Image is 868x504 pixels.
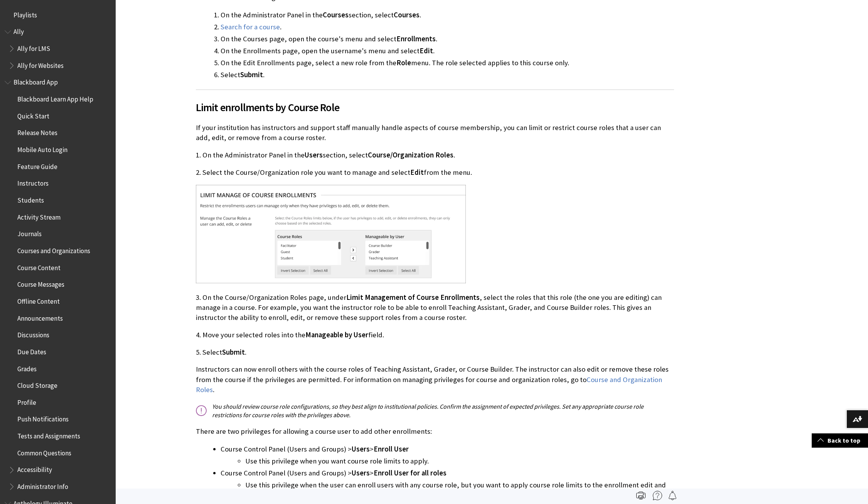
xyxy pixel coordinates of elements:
[323,10,349,19] span: Courses
[305,151,323,159] span: Users
[17,244,90,255] span: Courses and Organizations
[196,123,674,143] p: If your institution has instructors and support staff manually handle aspects of course membershi...
[346,293,480,302] span: Limit Management of Course Enrollments
[812,433,868,448] a: Back to top
[17,59,64,69] span: Ally for Websites
[394,10,420,19] span: Courses
[221,58,674,68] li: On the Edit Enrollments page, select a new role from the menu. The role selected applies to this ...
[13,8,37,19] span: Playlists
[368,151,453,159] span: Course/Organization Roles
[5,76,111,493] nav: Book outline for Blackboard App Help
[221,22,674,32] li: .
[221,468,674,501] li: Course Control Panel (Users and Groups) > >
[17,379,57,389] span: Cloud Storage
[240,70,263,79] span: Submit
[17,396,36,406] span: Profile
[5,25,111,72] nav: Book outline for Anthology Ally Help
[17,261,61,272] span: Course Content
[196,330,674,340] p: 4. Move your selected roles into the field.
[221,69,674,80] li: Select .
[17,446,71,457] span: Common Questions
[17,362,37,373] span: Grades
[17,413,69,423] span: Push Notifications
[17,93,93,103] span: Blackboard Learn App Help
[396,58,411,67] span: Role
[17,345,46,356] span: Due Dates
[17,177,49,188] span: Instructors
[196,293,674,323] p: 3. On the Course/Organization Roles page, under , select the roles that this role (the one you ar...
[196,426,674,436] p: There are two privileges for allowing a course user to add other enrollments:
[17,160,57,171] span: Feature Guide
[352,445,370,453] span: Users
[222,348,245,357] span: Submit
[668,491,677,500] img: Follow this page
[196,99,674,115] span: Limit enrollments by Course Role
[17,228,42,238] span: Journals
[221,444,674,467] li: Course Control Panel (Users and Groups) > >
[17,463,52,474] span: Accessibility
[374,468,447,477] span: Enroll User for all roles
[374,445,409,453] span: Enroll User
[13,76,58,86] span: Blackboard App
[196,364,674,395] p: Instructors can now enroll others with the course roles of Teaching Assistant, Grader, or Course ...
[653,491,662,500] img: More help
[221,46,674,56] li: On the Enrollments page, open the username's menu and select .
[17,42,50,52] span: Ally for LMS
[17,143,67,154] span: Mobile Auto Login
[410,168,424,177] span: Edit
[17,480,68,490] span: Administrator Info
[196,167,674,178] p: 2. Select the Course/Organization role you want to manage and select from the menu.
[221,10,674,20] li: On the Administrator Panel in the section, select .
[636,491,646,500] img: Print
[245,456,674,467] li: Use this privilege when you want course role limits to apply.
[17,211,61,221] span: Activity Stream
[13,25,24,36] span: Ally
[196,347,674,357] p: 5. Select .
[17,312,63,322] span: Announcements
[305,330,368,339] span: Manageable by User
[221,34,674,44] li: On the Courses page, open the course's menu and select .
[5,8,111,22] nav: Book outline for Playlists
[196,185,466,283] img: Administrator panel to manage course enrollments by role
[17,110,49,120] span: Quick Start
[221,22,280,32] a: Search for a course
[196,402,674,419] p: You should review course role configurations, so they best align to institutional policies. Confi...
[17,430,80,440] span: Tests and Assignments
[17,194,44,204] span: Students
[352,468,370,477] span: Users
[245,480,674,501] li: Use this privilege when the user can enroll users with any course role, but you want to apply cou...
[17,127,57,137] span: Release Notes
[196,150,674,160] p: 1. On the Administrator Panel in the section, select .
[17,328,49,339] span: Discussions
[396,34,436,43] span: Enrollments
[196,375,662,394] a: Course and Organization Roles
[17,295,60,305] span: Offline Content
[17,278,64,289] span: Course Messages
[420,46,433,55] span: Edit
